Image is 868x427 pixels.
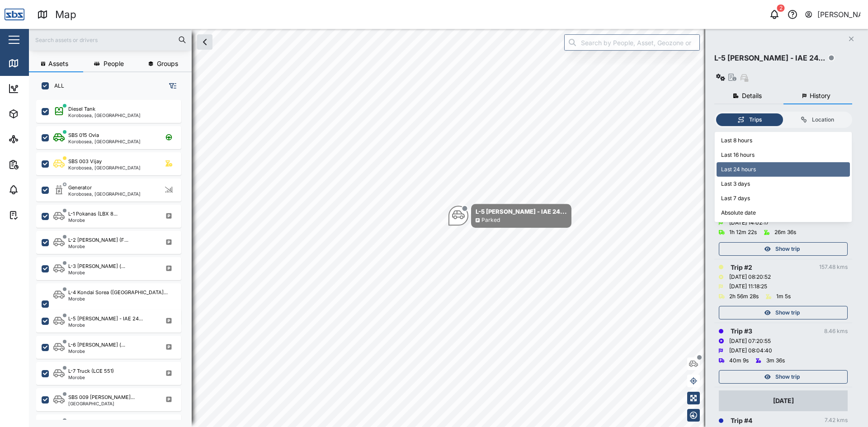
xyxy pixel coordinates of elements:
[68,131,99,139] div: SBS 015 Ovia
[729,292,759,301] div: 2h 56m 28s
[24,185,52,195] div: Alarms
[68,192,141,196] div: Korobosea, [GEOGRAPHIC_DATA]
[24,160,54,169] div: Reports
[68,184,92,192] div: Generator
[717,177,850,191] div: Last 3 days
[34,33,186,47] input: Search assets or drivers
[717,206,850,220] div: Absolute date
[717,134,850,148] div: Last 8 hours
[448,204,571,228] div: Map marker
[68,341,125,349] div: L-6 [PERSON_NAME] (...
[68,349,125,353] div: Morobe
[824,327,848,336] div: 8.46 kms
[742,93,762,99] span: Details
[68,139,141,144] div: Korobosea, [GEOGRAPHIC_DATA]
[68,394,135,401] div: SBS 009 [PERSON_NAME]...
[68,105,95,113] div: Diesel Tank
[68,375,114,380] div: Morobe
[773,396,794,406] div: [DATE]
[777,5,785,12] div: 2
[766,357,785,365] div: 3m 36s
[775,371,800,383] span: Show trip
[731,416,752,426] div: Trip # 4
[729,228,757,237] div: 1h 12m 22s
[719,370,848,384] button: Show trip
[104,61,124,67] span: People
[68,315,143,323] div: L-5 [PERSON_NAME] - IAE 24...
[749,116,762,124] div: Trips
[157,61,178,67] span: Groups
[68,401,135,406] div: [GEOGRAPHIC_DATA]
[68,165,141,170] div: Korobosea, [GEOGRAPHIC_DATA]
[5,5,24,24] img: Main Logo
[29,29,868,427] canvas: Map
[36,97,191,420] div: grid
[817,9,861,20] div: [PERSON_NAME]
[729,347,772,355] div: [DATE] 08:04:40
[729,357,749,365] div: 40m 9s
[804,8,861,21] button: [PERSON_NAME]
[812,116,834,124] div: Location
[731,326,752,336] div: Trip # 3
[48,61,68,67] span: Assets
[729,273,771,282] div: [DATE] 08:20:52
[481,216,500,225] div: Parked
[774,228,796,237] div: 26m 36s
[68,113,141,117] div: Korobosea, [GEOGRAPHIC_DATA]
[68,236,128,244] div: L-2 [PERSON_NAME] (F...
[729,282,767,291] div: [DATE] 11:18:25
[24,109,52,119] div: Assets
[68,289,168,296] div: L-4 Kondai Sorea ([GEOGRAPHIC_DATA]...
[68,218,118,222] div: Morobe
[68,367,114,375] div: L-7 Truck (LCE 551)
[24,84,64,94] div: Dashboard
[68,323,143,327] div: Morobe
[55,7,76,23] div: Map
[819,263,848,272] div: 157.48 kms
[68,270,125,275] div: Morobe
[476,207,567,216] div: L-5 [PERSON_NAME] - IAE 24...
[717,148,850,163] div: Last 16 hours
[810,93,830,99] span: History
[775,306,800,319] span: Show trip
[729,219,769,227] div: [DATE] 14:02:17
[717,162,850,177] div: Last 24 hours
[564,34,700,51] input: Search by People, Asset, Geozone or Place
[775,243,800,255] span: Show trip
[825,416,848,425] div: 7.42 kms
[68,244,128,249] div: Morobe
[731,263,752,272] div: Trip # 2
[719,242,848,256] button: Show trip
[24,58,44,68] div: Map
[68,158,102,165] div: SBS 003 Vijay
[68,296,168,301] div: Morobe
[68,263,125,270] div: L-3 [PERSON_NAME] (...
[719,306,848,319] button: Show trip
[68,210,118,218] div: L-1 Pokanas (LBX 8...
[24,134,45,144] div: Sites
[24,210,48,220] div: Tasks
[729,337,771,346] div: [DATE] 07:20:55
[776,292,791,301] div: 1m 5s
[714,52,825,64] div: L-5 [PERSON_NAME] - IAE 24...
[49,82,64,89] label: ALL
[717,191,850,206] div: Last 7 days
